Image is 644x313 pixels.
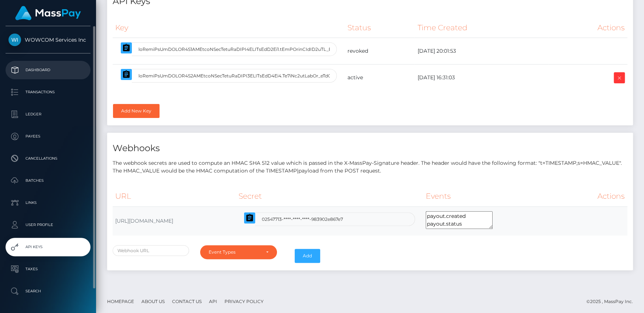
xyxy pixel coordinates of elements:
[6,83,90,101] a: Transactions
[6,194,90,212] a: Links
[6,238,90,256] a: API Keys
[8,65,88,76] p: Dashboard
[8,219,88,230] p: User Profile
[113,186,236,206] th: URL
[6,105,90,124] a: Ledger
[8,286,88,297] p: Search
[8,197,88,208] p: Links
[415,38,548,65] td: [DATE] 20:01:53
[6,282,90,300] a: Search
[6,216,90,234] a: User Profile
[8,109,88,120] p: Ledger
[345,65,415,91] td: active
[345,18,415,38] th: Status
[8,264,88,275] p: Taxes
[138,296,168,307] a: About Us
[113,206,236,236] td: [URL][DOMAIN_NAME]
[200,245,277,259] button: Event Types
[564,186,627,206] th: Actions
[548,18,627,38] th: Actions
[345,38,415,65] td: revoked
[113,18,345,38] th: Key
[113,142,627,155] h4: Webhooks
[415,18,548,38] th: Time Created
[113,159,627,175] p: The webhook secrets are used to compute an HMAC SHA 512 value which is passed in the X-MassPay-Si...
[8,87,88,98] p: Transactions
[8,241,88,253] p: API Keys
[6,149,90,168] a: Cancellations
[6,61,90,79] a: Dashboard
[236,186,423,206] th: Secret
[6,260,90,278] a: Taxes
[8,131,88,142] p: Payees
[415,65,548,91] td: [DATE] 16:31:03
[6,127,90,146] a: Payees
[8,153,88,164] p: Cancellations
[206,296,220,307] a: API
[6,36,90,43] span: WOWCOM Services Inc
[586,298,638,306] div: © 2025 , MassPay Inc.
[6,171,90,190] a: Batches
[426,211,493,229] textarea: payout.created payout.status
[423,186,564,206] th: Events
[113,104,160,118] a: Add New Key
[169,296,205,307] a: Contact Us
[8,175,88,186] p: Batches
[209,249,260,255] div: Event Types
[104,296,137,307] a: Homepage
[295,249,320,263] button: Add
[222,296,267,307] a: Privacy Policy
[113,245,189,256] input: Webhook URL
[8,34,21,46] img: WOWCOM Services Inc
[15,6,81,20] img: MassPay Logo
